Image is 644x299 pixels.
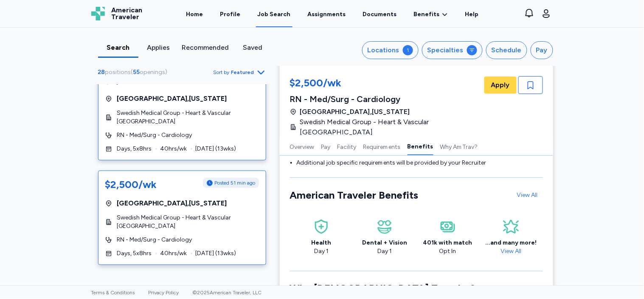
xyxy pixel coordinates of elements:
[215,179,256,186] span: Posted 51 min ago
[531,41,553,59] button: Pay
[91,7,105,20] img: Logo
[196,145,236,153] span: [DATE] ( 13 wks)
[312,247,332,256] div: Day 1
[536,45,548,55] div: Pay
[423,247,472,256] div: Opt In
[196,249,236,258] span: [DATE] ( 13 wks)
[117,109,259,126] span: Swedish Medical Group - Heart & Vascular [GEOGRAPHIC_DATA]
[414,10,448,19] a: Benefits
[182,43,229,53] div: Recommended
[258,10,291,19] div: Job Search
[133,68,140,76] span: 55
[423,239,472,247] div: 401k with match
[368,45,399,55] div: Locations
[290,76,483,91] div: $2,500/wk
[403,45,413,55] div: 1
[101,43,135,53] div: Search
[486,239,537,247] div: ...and many more!
[117,236,192,244] span: RN - Med/Surg - Cardiology
[486,41,527,59] button: Schedule
[290,282,543,295] div: Why [DEMOGRAPHIC_DATA] Traveler?
[363,137,401,155] button: Requirements
[140,68,166,76] span: openings
[117,198,227,208] span: [GEOGRAPHIC_DATA] , [US_STATE]
[117,131,192,140] span: RN - Med/Surg - Cardiology
[300,107,411,117] span: [GEOGRAPHIC_DATA] , [US_STATE]
[484,77,517,94] button: Apply
[362,247,407,256] div: Day 1
[117,94,227,104] span: [GEOGRAPHIC_DATA] , [US_STATE]
[491,80,510,90] span: Apply
[290,189,419,201] span: American Traveler Benefits
[256,1,292,27] a: Job Search
[427,45,464,55] div: Specialties
[414,10,440,19] span: Benefits
[362,239,407,247] div: Dental + Vision
[117,249,152,258] span: Days, 5x8hrs
[117,145,152,153] span: Days, 5x8hrs
[117,214,259,231] span: Swedish Medical Group - Heart & Vascular [GEOGRAPHIC_DATA]
[160,145,187,153] span: 40 hrs/wk
[408,137,433,155] button: Benefits
[290,137,315,155] button: Overview
[231,69,254,76] span: Featured
[160,249,187,258] span: 40 hrs/wk
[91,290,135,296] a: Terms & Conditions
[321,137,331,155] button: Pay
[290,93,483,105] div: RN - Med/Surg - Cardiology
[149,290,179,296] a: Privacy Policy
[492,45,522,55] div: Schedule
[98,68,105,76] span: 28
[105,68,131,76] span: positions
[214,69,230,76] span: Sort by
[440,137,478,155] button: Why AmTrav?
[193,290,262,296] span: © 2025 American Traveler, LLC
[362,41,419,59] button: Locations1
[312,239,332,247] div: Health
[105,178,157,191] div: $2,500/wk
[337,137,357,155] button: Facility
[98,68,171,77] div: ( )
[214,67,266,77] button: Sort byFeatured
[300,117,478,137] span: Swedish Medical Group - Heart & Vascular [GEOGRAPHIC_DATA]
[112,7,143,20] span: American Traveler
[512,188,543,203] a: View All
[498,248,525,255] a: View All
[422,41,483,59] button: Specialties
[142,43,175,53] div: Applies
[236,43,270,53] div: Saved
[297,159,487,166] span: Additional job specific requirements will be provided by your Recruiter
